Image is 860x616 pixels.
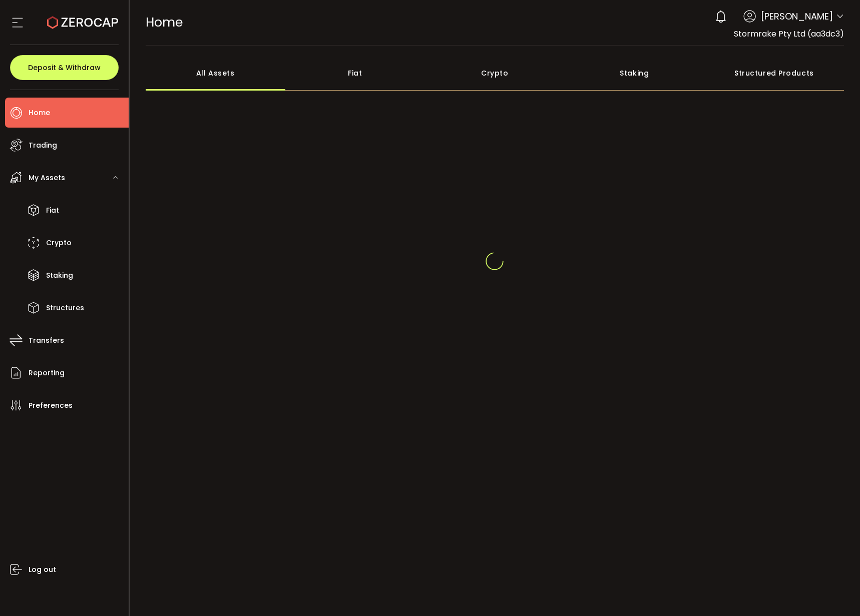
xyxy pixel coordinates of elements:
[46,236,72,250] span: Crypto
[565,56,704,91] div: Staking
[285,56,425,91] div: Fiat
[29,366,65,380] span: Reporting
[146,14,183,31] span: Home
[425,56,565,91] div: Crypto
[29,398,73,413] span: Preferences
[46,301,84,315] span: Structures
[734,28,844,40] span: Stormrake Pty Ltd (aa3dc3)
[704,56,844,91] div: Structured Products
[761,10,833,23] span: [PERSON_NAME]
[29,138,57,153] span: Trading
[46,203,59,218] span: Fiat
[29,171,65,185] span: My Assets
[146,56,285,91] div: All Assets
[29,106,50,120] span: Home
[28,64,101,71] span: Deposit & Withdraw
[29,562,56,577] span: Log out
[29,333,64,348] span: Transfers
[46,268,73,283] span: Staking
[10,55,119,80] button: Deposit & Withdraw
